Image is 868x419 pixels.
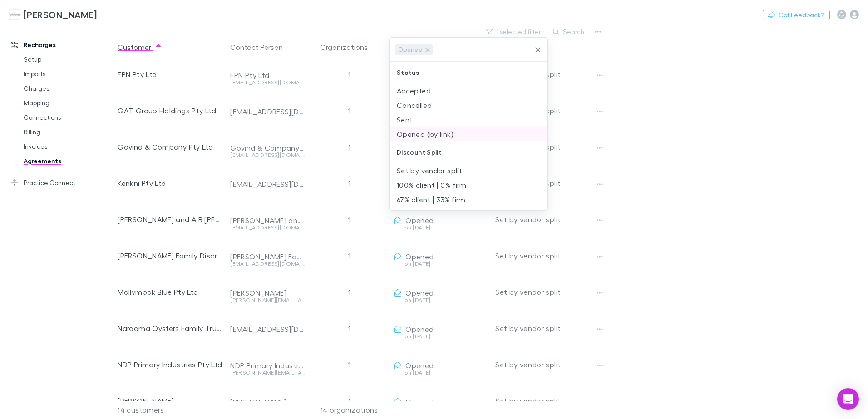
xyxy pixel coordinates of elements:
[390,83,547,98] li: Accepted
[390,178,547,192] li: 100% client | 0% firm
[390,163,547,178] li: Set by vendor split
[837,388,859,410] div: Open Intercom Messenger
[390,127,547,141] li: Opened (by link)
[395,44,426,55] span: Opened
[390,98,547,112] li: Cancelled
[532,44,544,56] button: Clear
[390,141,547,163] div: Discount Split
[390,112,547,127] li: Sent
[390,192,547,207] li: 67% client | 33% firm
[395,44,433,55] div: Opened
[390,62,547,83] div: Status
